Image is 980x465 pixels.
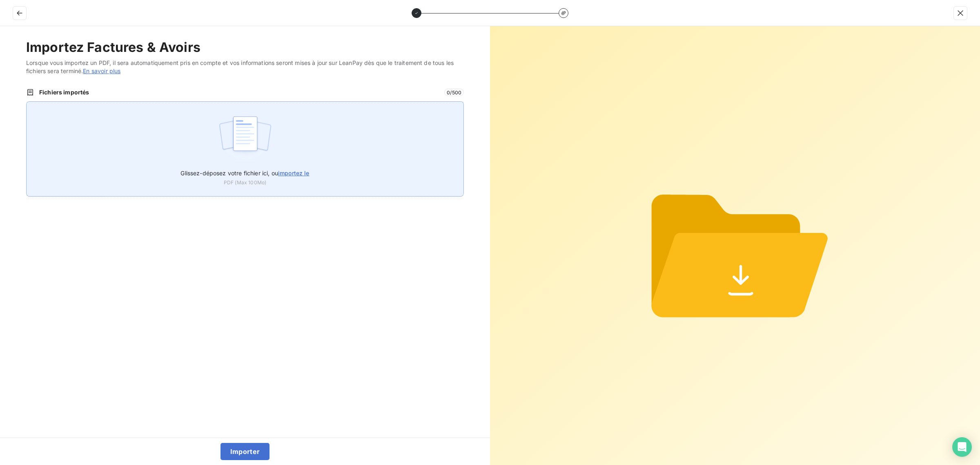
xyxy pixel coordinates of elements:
span: 0 / 500 [444,89,464,96]
span: PDF (Max 100Mo) [224,179,266,186]
span: Lorsque vous importez un PDF, il sera automatiquement pris en compte et vos informations seront m... [26,59,464,75]
span: importez le [278,170,310,177]
span: Glissez-déposez votre fichier ici, ou [180,170,309,177]
h2: Importez Factures & Avoirs [26,39,464,56]
button: Importer [220,443,270,460]
span: Fichiers importés [39,88,439,96]
img: illustration [218,112,272,164]
div: Open Intercom Messenger [952,437,972,457]
a: En savoir plus [83,67,120,74]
